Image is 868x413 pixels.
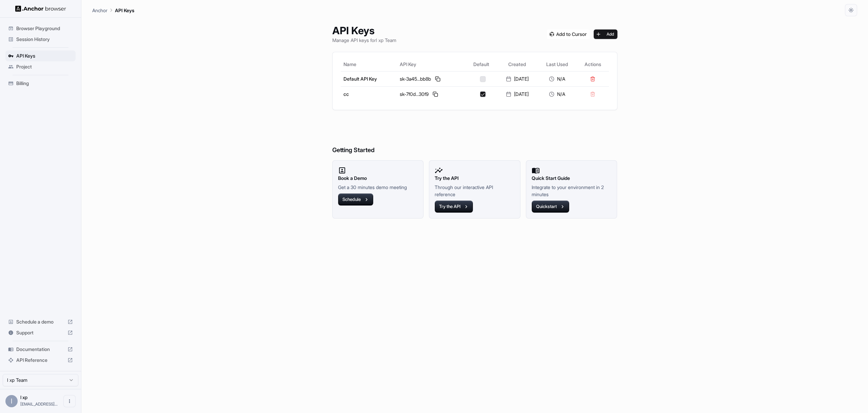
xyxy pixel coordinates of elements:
div: N/A [540,91,574,98]
img: Anchor Logo [15,5,66,12]
td: cc [341,86,397,102]
div: Session History [5,34,76,45]
span: API Reference [16,357,65,364]
span: Session History [16,36,73,43]
button: Schedule [338,193,373,206]
div: l [5,395,18,407]
div: Documentation [5,344,76,355]
div: Schedule a demo [5,316,76,327]
div: [DATE] [499,76,535,82]
p: Manage API keys for l xp Team [332,37,396,44]
img: Add anchorbrowser MCP server to Cursor [547,29,590,39]
span: l xp [20,394,27,400]
span: Schedule a demo [16,318,65,325]
button: Copy API key [434,75,442,83]
div: sk-3a45...bb8b [400,75,463,83]
h2: Book a Demo [338,174,418,182]
button: Open menu [63,395,76,407]
span: Billing [16,80,73,87]
button: Copy API key [431,90,439,98]
div: Browser Playground [5,23,76,34]
span: Project [16,63,73,70]
div: N/A [540,76,574,82]
p: Anchor [92,7,107,14]
div: Project [5,61,76,72]
h2: Try the API [435,174,515,182]
h1: API Keys [332,24,396,37]
th: Name [341,58,397,71]
p: Get a 30 minutes demo meeting [338,184,418,191]
div: sk-7f0d...30f9 [400,90,463,98]
div: [DATE] [499,91,535,98]
button: Try the API [435,201,473,213]
th: API Key [397,58,466,71]
span: Browser Playground [16,25,73,32]
div: Support [5,327,76,338]
nav: breadcrumb [92,6,134,14]
button: Quickstart [532,201,569,213]
p: Integrate to your environment in 2 minutes [532,184,612,198]
span: Support [16,329,65,336]
div: API Keys [5,50,76,61]
span: xp120214@gmail.com [20,401,58,407]
th: Default [466,58,497,71]
p: Through our interactive API reference [435,184,515,198]
th: Created [497,58,537,71]
p: API Keys [115,7,134,14]
span: API Keys [16,53,73,59]
h2: Quick Start Guide [532,174,612,182]
div: Billing [5,78,76,89]
span: Documentation [16,346,65,353]
h6: Getting Started [332,118,617,155]
th: Actions [577,58,609,71]
button: Add [594,29,617,39]
div: API Reference [5,355,76,366]
td: Default API Key [341,71,397,86]
th: Last Used [537,58,577,71]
